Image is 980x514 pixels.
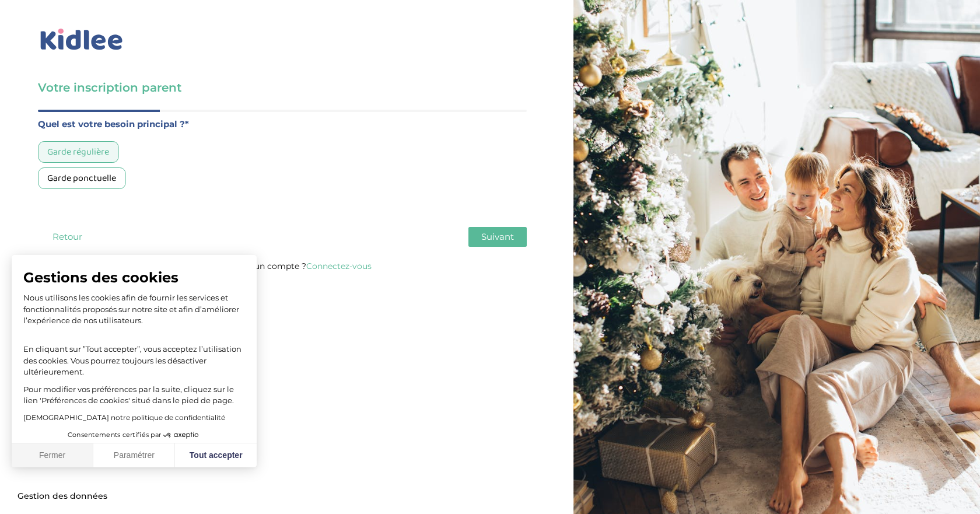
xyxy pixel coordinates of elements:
[175,443,257,468] button: Tout accepter
[12,443,93,468] button: Fermer
[38,141,118,163] div: Garde régulière
[38,258,527,274] p: Vous avez déjà un compte ?
[468,227,527,247] button: Suivant
[481,231,514,242] span: Suivant
[306,261,372,271] a: Connectez-vous
[93,443,175,468] button: Paramétrer
[163,418,198,453] svg: Axeptio
[38,26,125,53] img: logo_kidlee_bleu
[23,269,245,286] span: Gestions des cookies
[38,79,527,96] h3: Votre inscription parent
[38,117,527,132] label: Quel est votre besoin principal ?*
[17,491,107,502] span: Gestion des données
[10,484,114,509] button: Fermer le widget sans consentement
[23,384,245,407] p: Pour modifier vos préférences par la suite, cliquez sur le lien 'Préférences de cookies' situé da...
[23,292,245,327] p: Nous utilisons les cookies afin de fournir les services et fonctionnalités proposés sur notre sit...
[23,413,225,422] a: [DEMOGRAPHIC_DATA] notre politique de confidentialité
[23,333,245,378] p: En cliquant sur ”Tout accepter”, vous acceptez l’utilisation des cookies. Vous pourrez toujours l...
[62,428,206,443] button: Consentements certifiés par
[38,227,96,247] button: Retour
[68,432,161,438] span: Consentements certifiés par
[38,167,125,189] div: Garde ponctuelle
